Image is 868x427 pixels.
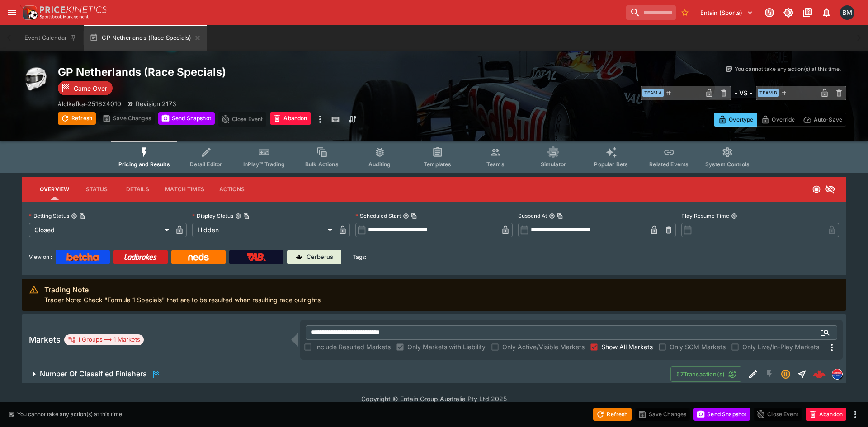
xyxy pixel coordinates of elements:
button: No Bookmarks [678,5,692,20]
p: Cerberus [307,253,333,262]
img: TabNZ [247,253,266,261]
div: lclkafka [832,369,843,380]
button: open drawer [4,5,20,21]
label: View on : [29,250,52,264]
span: Include Resulted Markets [315,342,391,352]
p: Suspend At [518,212,547,220]
img: Sportsbook Management [40,15,89,19]
img: Neds [188,253,208,261]
span: InPlay™ Trading [243,161,285,168]
input: search [626,5,676,20]
button: Select Tenant [695,5,759,20]
button: Refresh [593,408,631,421]
svg: More [826,342,837,353]
button: Toggle light/dark mode [780,5,797,21]
div: Trading Note [44,284,321,295]
button: Overview [33,178,76,200]
button: Event Calendar [19,25,82,51]
img: Ladbrokes [124,253,157,261]
button: more [850,409,861,420]
button: more [315,112,325,127]
span: Simulator [541,161,566,168]
button: Copy To Clipboard [243,213,250,219]
svg: Closed [812,185,821,194]
button: GP Netherlands (Race Specials) [84,25,207,51]
span: Related Events [649,161,689,168]
span: Teams [486,161,505,168]
div: Event type filters [111,141,757,173]
button: Documentation [799,5,816,21]
h5: Markets [29,334,61,345]
button: Open [817,324,833,341]
span: Mark an event as closed and abandoned. [806,409,846,418]
button: Send Snapshot [693,408,750,421]
p: Override [772,115,795,124]
button: Play Resume Time [731,213,737,219]
button: Details [117,178,158,200]
div: Byron Monk [840,5,854,20]
div: 1 Groups 1 Markets [68,334,140,345]
span: Popular Bets [594,161,628,168]
button: Copy To Clipboard [557,213,563,219]
button: Edit Detail [745,366,761,382]
p: Overtype [729,115,753,124]
p: Betting Status [29,212,69,220]
label: Tags: [353,250,366,264]
img: Betcha [66,253,99,261]
button: Byron Monk [837,3,857,23]
span: Only Active/Visible Markets [502,342,585,352]
p: Auto-Save [814,115,842,124]
h6: - VS - [735,88,752,98]
button: Suspended [778,366,794,382]
span: System Controls [705,161,750,168]
p: You cannot take any action(s) at this time. [17,410,123,418]
span: Bulk Actions [305,161,339,168]
img: motorracing.png [22,65,51,94]
button: Auto-Save [799,113,846,127]
p: Copy To Clipboard [58,99,121,108]
button: Scheduled StartCopy To Clipboard [403,213,409,219]
img: logo-cerberus--red.svg [813,368,826,380]
a: Cerberus [287,250,341,264]
span: Team B [758,89,779,97]
button: Notifications [818,5,835,21]
p: Game Over [74,84,107,93]
button: Refresh [58,112,96,125]
span: Only Markets with Liability [407,342,486,352]
span: Only Live/In-Play Markets [742,342,819,352]
span: Pricing and Results [118,161,170,168]
button: Send Snapshot [158,112,215,125]
button: Display StatusCopy To Clipboard [235,213,241,219]
div: Start From [714,113,846,127]
span: Detail Editor [190,161,222,168]
p: You cannot take any action(s) at this time. [735,65,841,73]
img: lclkafka [832,369,842,379]
button: Abandon [806,408,846,421]
button: Suspend AtCopy To Clipboard [549,213,555,219]
button: Match Times [158,178,212,200]
button: Abandon [270,112,311,125]
img: PriceKinetics Logo [20,4,38,22]
svg: Hidden [825,184,835,195]
button: Straight [794,366,810,382]
span: Show All Markets [601,342,653,352]
button: Number Of Classified Finishers [22,365,670,383]
button: 57Transaction(s) [670,366,741,382]
p: Scheduled Start [355,212,401,220]
h2: Copy To Clipboard [58,65,452,79]
span: Templates [424,161,451,168]
div: a0f76ec6-4337-4a9c-b50c-66fc1e8414e9 [813,368,826,380]
svg: Suspended [780,369,791,380]
button: Copy To Clipboard [411,213,417,219]
a: a0f76ec6-4337-4a9c-b50c-66fc1e8414e9 [810,365,828,383]
span: Only SGM Markets [670,342,726,352]
div: Closed [29,223,172,237]
h6: Number Of Classified Finishers [40,369,147,379]
button: Actions [212,178,252,200]
span: Mark an event as closed and abandoned. [270,113,311,122]
button: Override [757,113,799,127]
p: Play Resume Time [681,212,729,220]
p: Revision 2173 [136,99,176,108]
div: Trader Note: Check "Formula 1 Specials" that are to be resulted when resulting race outrights [44,282,321,308]
button: Connected to PK [761,5,778,21]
